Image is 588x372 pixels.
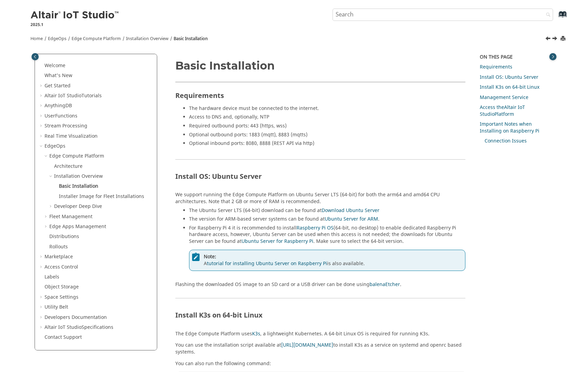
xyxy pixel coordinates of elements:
[175,331,466,337] p: The Edge Compute Platform uses , a lightweight Kubernetes. A 64-bit Linux OS is required for runn...
[72,36,121,42] a: Edge Compute Platform
[39,264,45,271] span: Expand Access Control
[45,273,59,281] a: Labels
[30,36,43,42] span: Home
[207,260,327,267] a: tutorial for installing Ubuntu Server on Raspberry Pi
[241,238,313,245] a: Ubuntu Server for Raspberry Pi
[553,35,558,44] a: Next topic: Installer Image for Fleet Installations
[45,72,72,79] a: What's New
[45,62,65,69] a: Welcome
[45,324,113,331] a: Altair IoT StudioSpecifications
[49,213,92,220] a: Fleet Management
[252,330,260,337] a: K3s
[189,216,466,225] li: The version for ARM-based server systems can be found at .
[39,123,45,129] span: Expand Stream Processing
[45,82,71,89] a: Get Started
[45,324,82,331] span: Altair IoT Studio
[189,123,466,132] li: Required outbound ports: 443 (https, wss)
[45,263,78,271] a: Access Control
[281,342,333,349] a: [URL][DOMAIN_NAME]
[189,114,466,123] li: Access to DNS and, optionally, NTP
[44,213,49,220] span: Expand Fleet Management
[537,9,556,22] button: Search
[44,223,49,230] span: Expand Edge Apps Management
[189,140,466,149] li: Optional inbound ports: 8080, 8888 (REST API via http)
[546,35,551,44] a: Previous topic: Installation Overview
[370,281,400,288] a: balenaEtcher
[45,122,87,129] a: Stream Processing
[20,29,568,45] nav: Tools
[45,92,82,99] span: Altair IoT Studio
[39,62,153,341] ul: Table of Contents
[48,36,66,42] a: EdgeOps
[175,312,466,322] h2: Install K3s on 64-bit Linux
[59,183,98,190] a: Basic Installation
[325,215,378,223] a: Ubuntu Server for ARM
[45,92,102,99] a: Altair IoT StudioTutorials
[480,84,539,91] a: Install K3s on 64-bit Linux
[189,132,466,140] li: Optional outbound ports: 1883 (mqtt), 8883 (mqtts)
[204,253,463,260] span: Note:
[45,102,72,109] a: AnythingDB
[547,14,563,21] a: Go to index terms page
[39,102,45,109] span: Expand AnythingDB
[480,74,538,81] a: Install OS: Ubuntu Server
[175,342,466,355] p: You can use the installation script available at to install K3s as a service on systemd and openr...
[189,207,466,216] li: The Ubuntu Server LTS (64-bit) download can be found at
[485,137,527,145] a: Connection Issues
[175,60,466,72] h1: Basic Installation
[175,82,466,103] h2: Requirements
[333,9,553,21] input: Search query
[30,10,120,21] img: Altair IoT Studio
[39,294,45,301] span: Expand Space Settings
[30,22,120,28] p: 2025.1
[32,53,39,60] button: Toggle publishing table of content
[45,294,78,301] a: Space Settings
[49,223,106,230] a: Edge Apps Management
[480,104,525,118] a: Access theAltair IoT StudioPlatform
[49,243,68,250] a: Rollouts
[54,163,83,170] a: Architecture
[45,334,82,341] a: Contact Support
[480,104,525,118] span: Altair IoT Studio
[175,360,466,367] p: You can also run the following command:
[59,193,144,200] a: Installer Image for Fleet Installations
[45,303,68,311] a: Utility Belt
[480,54,553,61] div: On this page
[322,207,379,214] a: Download Ubuntu Server
[45,133,98,140] a: Real Time Visualization
[45,142,65,150] a: EdgeOps
[39,143,45,150] span: Collapse EdgeOps
[49,173,54,180] span: Collapse Installation Overview
[175,191,466,277] div: We support running the Edge Compute Platform on Ubuntu Server LTS (64-bit) for both the arm64 and...
[45,283,79,290] a: Object Storage
[561,34,566,44] button: Print this page
[45,314,107,321] a: Developers Documentation
[549,53,556,60] button: Toggle topic table of content
[39,314,45,321] span: Expand Developers Documentation
[49,152,104,160] a: Edge Compute Platform
[297,224,334,232] a: Raspberry Pi OS
[175,281,466,288] p: Flashing the downloaded OS image to an SD card or a USB driver can be done using .
[39,83,45,89] span: Expand Get Started
[39,324,45,331] span: Expand Altair IoT StudioSpecifications
[189,250,466,271] div: A is also available.
[49,233,79,240] a: Distributions
[480,63,512,71] a: Requirements
[44,153,49,160] span: Collapse Edge Compute Platform
[189,225,466,278] li: For Raspberry Pi 4 it is recommended to install (64-bit, no desktop) to enable dedicated Raspberr...
[175,173,466,184] h2: Install OS: Ubuntu Server
[54,203,102,210] a: Developer Deep Dive
[49,203,54,210] span: Expand Developer Deep Dive
[174,36,208,42] a: Basic Installation
[39,113,45,120] span: Expand UserFunctions
[39,133,45,140] span: Expand Real Time Visualization
[54,173,103,180] a: Installation Overview
[189,105,466,114] li: The hardware device must be connected to the internet.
